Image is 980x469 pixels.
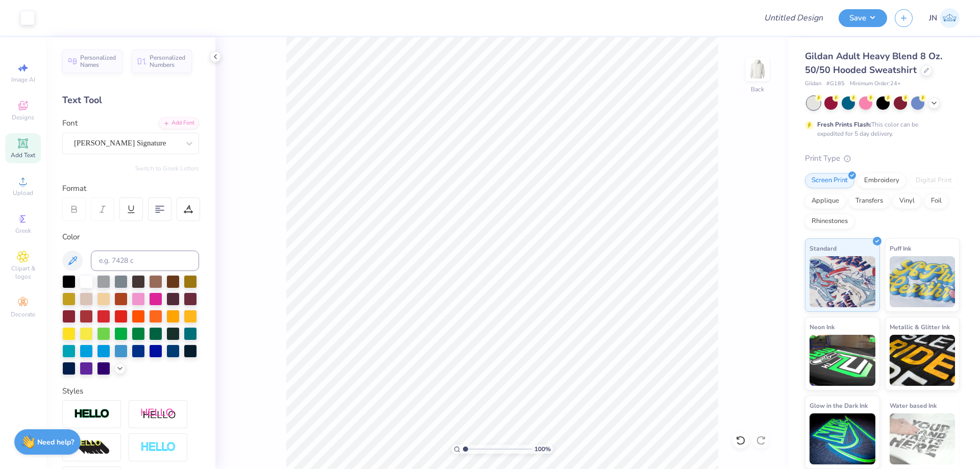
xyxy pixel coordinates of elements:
label: Font [62,117,78,129]
img: Jacky Noya [940,8,960,28]
div: Add Font [159,117,199,129]
span: Puff Ink [890,243,911,254]
span: Designs [12,113,34,121]
div: Screen Print [805,173,854,188]
div: Color [62,231,199,243]
span: Personalized Numbers [150,54,186,68]
div: Format [62,183,200,194]
div: Embroidery [857,173,906,188]
span: Decorate [11,310,35,318]
button: Switch to Greek Letters [135,164,199,172]
span: Standard [810,243,837,254]
img: Shadow [140,408,176,421]
img: Back [747,59,768,80]
span: Metallic & Glitter Ink [890,322,950,332]
div: This color can be expedited for 5 day delivery. [817,120,943,138]
img: Puff Ink [890,256,955,307]
a: JN [929,8,960,28]
div: Back [751,85,764,94]
span: Personalized Names [80,54,116,68]
div: Digital Print [909,173,959,188]
span: Gildan Adult Heavy Blend 8 Oz. 50/50 Hooded Sweatshirt [805,50,942,76]
span: Upload [13,189,33,197]
img: Metallic & Glitter Ink [890,335,955,386]
img: Negative Space [140,441,176,453]
div: Vinyl [893,193,921,209]
strong: Fresh Prints Flash: [817,120,871,129]
img: Glow in the Dark Ink [810,413,875,464]
div: Styles [62,385,199,397]
input: e.g. 7428 c [91,251,199,271]
img: Water based Ink [890,413,955,464]
span: Neon Ink [810,322,835,332]
div: Rhinestones [805,214,854,229]
span: Gildan [805,80,821,88]
input: Untitled Design [756,8,831,28]
span: # G185 [826,80,845,88]
div: Applique [805,193,846,209]
span: JN [929,12,937,24]
span: Add Text [11,151,35,159]
div: Print Type [805,153,960,164]
div: Transfers [849,193,890,209]
img: Neon Ink [810,335,875,386]
button: Save [839,9,887,27]
img: Stroke [74,408,110,420]
span: Greek [15,227,31,235]
span: Clipart & logos [5,264,41,281]
div: Text Tool [62,93,199,107]
span: Glow in the Dark Ink [810,400,868,411]
strong: Need help? [37,437,74,447]
span: Image AI [11,76,35,84]
span: Water based Ink [890,400,937,411]
span: 100 % [534,445,551,454]
div: Foil [924,193,948,209]
span: Minimum Order: 24 + [850,80,901,88]
img: Standard [810,256,875,307]
img: 3d Illusion [74,439,110,456]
